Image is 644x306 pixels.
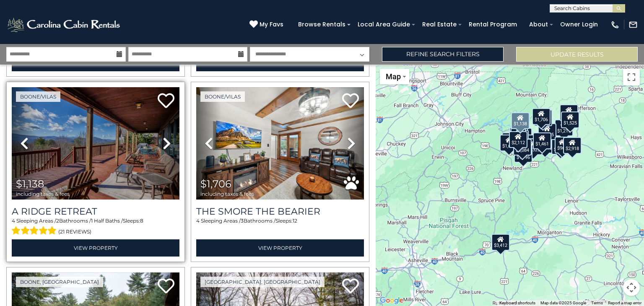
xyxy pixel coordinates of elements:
[200,91,245,102] a: Boone/Vilas
[502,132,517,149] div: $979
[260,20,283,29] span: My Favs
[196,87,364,200] img: thumbnail_169201101.jpeg
[555,137,570,153] div: $962
[378,295,405,306] a: Open this area in Google Maps (opens a new window)
[12,87,179,200] img: thumbnail_163269361.jpeg
[465,18,521,31] a: Rental Program
[196,239,364,257] a: View Property
[293,218,297,224] span: 12
[196,206,364,217] a: The Smore The Bearier
[158,277,174,296] a: Add to favorites
[591,301,603,305] a: Terms (opens in new tab)
[140,218,143,224] span: 8
[196,217,364,237] div: Sleeping Areas / Bathrooms / Sleeps:
[533,132,551,149] div: $1,461
[511,112,530,129] div: $1,138
[353,18,414,31] a: Local Area Guide
[249,20,286,29] a: My Favs
[200,178,231,190] span: $1,706
[16,277,103,287] a: Boone, [GEOGRAPHIC_DATA]
[418,18,461,31] a: Real Estate
[610,20,620,29] img: phone-regular-white.png
[158,92,174,110] a: Add to favorites
[56,218,59,224] span: 2
[560,104,578,121] div: $1,408
[509,131,527,148] div: $2,112
[525,18,552,31] a: About
[16,191,70,197] span: including taxes & fees
[294,18,350,31] a: Browse Rentals
[241,218,244,224] span: 3
[382,47,504,62] a: Refine Search Filters
[91,218,123,224] span: 1 Half Baths /
[500,135,518,151] div: $1,699
[6,16,122,33] img: White-1-2.png
[378,295,405,306] img: Google
[556,18,602,31] a: Owner Login
[342,92,359,110] a: Add to favorites
[16,91,60,102] a: Boone/Vilas
[16,178,44,190] span: $1,138
[196,218,200,224] span: 4
[499,300,535,306] button: Keyboard shortcuts
[563,137,582,154] div: $2,918
[561,112,579,128] div: $1,525
[516,47,638,62] button: Update Results
[623,69,640,86] button: Toggle fullscreen view
[532,108,551,125] div: $1,706
[540,301,586,305] span: Map data ©2025 Google
[628,20,638,29] img: mail-regular-white.png
[12,239,179,257] a: View Property
[386,72,401,81] span: Map
[342,277,359,296] a: Add to favorites
[12,217,179,237] div: Sleeping Areas / Bathrooms / Sleeps:
[538,123,556,140] div: $1,505
[200,191,254,197] span: including taxes & fees
[200,277,325,287] a: [GEOGRAPHIC_DATA], [GEOGRAPHIC_DATA]
[380,69,409,84] button: Change map style
[58,226,91,237] span: (21 reviews)
[608,301,641,305] a: Report a map error
[491,234,510,251] div: $3,412
[12,218,15,224] span: 4
[12,206,179,217] a: A Ridge Retreat
[623,279,640,296] button: Map camera controls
